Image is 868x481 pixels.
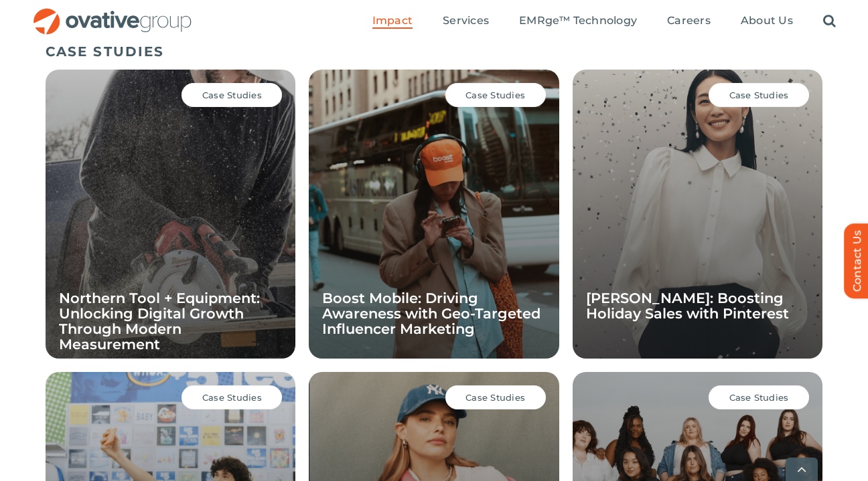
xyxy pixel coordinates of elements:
a: About Us [741,14,793,29]
a: OG_Full_horizontal_RGB [32,7,193,19]
a: Northern Tool + Equipment: Unlocking Digital Growth Through Modern Measurement [59,290,260,353]
span: Services [443,14,489,27]
a: EMRge™ Technology [519,14,637,29]
a: Services [443,14,489,29]
a: Careers [667,14,711,29]
a: Search [823,14,836,29]
a: Impact [372,14,413,29]
span: About Us [741,14,793,27]
h5: CASE STUDIES [46,43,822,60]
span: Careers [667,14,711,27]
a: Boost Mobile: Driving Awareness with Geo-Targeted Influencer Marketing [322,290,540,337]
span: Impact [372,14,413,27]
a: [PERSON_NAME]: Boosting Holiday Sales with Pinterest [586,290,789,322]
span: EMRge™ Technology [519,14,637,27]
